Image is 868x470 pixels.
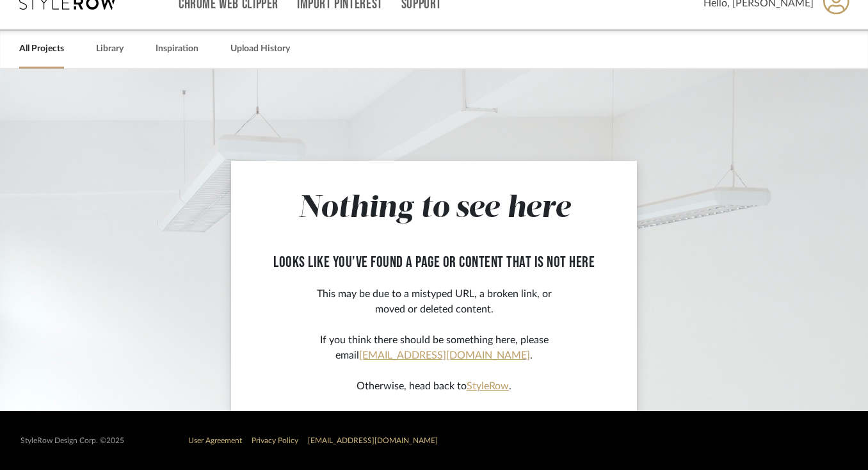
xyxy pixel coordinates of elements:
[96,40,124,58] a: Library
[359,350,530,361] a: [EMAIL_ADDRESS][DOMAIN_NAME]
[188,437,242,444] a: User Agreement
[156,40,198,58] a: Inspiration
[257,332,611,363] p: If you think there should be something here, please email .
[19,40,64,58] a: All Projects
[252,437,298,444] a: Privacy Policy
[230,40,290,58] a: Upload History
[20,436,124,446] div: StyleRow Design Corp. ©2025
[257,286,611,317] p: This may be due to a mistyped URL, a broken link, or moved or deleted content.
[257,191,611,228] h1: Nothing to see here
[257,378,611,394] p: Otherwise, head back to .
[308,437,438,444] a: [EMAIL_ADDRESS][DOMAIN_NAME]
[467,381,509,391] a: StyleRow
[257,254,611,272] h2: looks like you’ve found a page or content that is not here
